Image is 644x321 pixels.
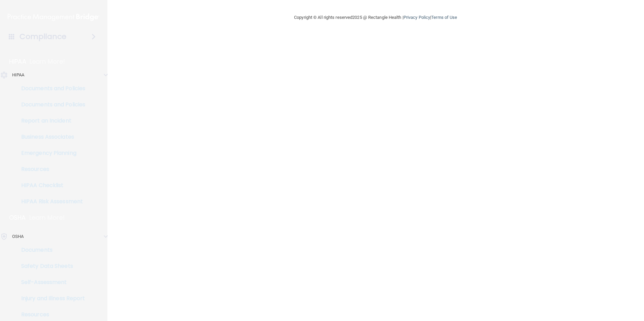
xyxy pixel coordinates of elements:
[12,71,25,79] p: HIPAA
[4,263,96,270] p: Safety Data Sheets
[8,10,99,24] img: PMB logo
[4,117,96,124] p: Report an Incident
[9,214,26,222] p: OSHA
[20,32,66,41] h4: Compliance
[29,214,65,222] p: Learn More!
[4,311,96,318] p: Resources
[4,247,96,253] p: Documents
[4,101,96,108] p: Documents and Policies
[4,182,96,189] p: HIPAA Checklist
[253,7,498,28] div: Copyright © All rights reserved 2025 @ Rectangle Health | |
[30,58,65,66] p: Learn More!
[404,15,430,20] a: Privacy Policy
[431,15,457,20] a: Terms of Use
[4,166,96,173] p: Resources
[4,198,96,205] p: HIPAA Risk Assessment
[9,58,26,66] p: HIPAA
[4,279,96,286] p: Self-Assessment
[4,150,96,156] p: Emergency Planning
[4,295,96,302] p: Injury and Illness Report
[4,134,96,140] p: Business Associates
[12,233,24,241] p: OSHA
[4,85,96,92] p: Documents and Policies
